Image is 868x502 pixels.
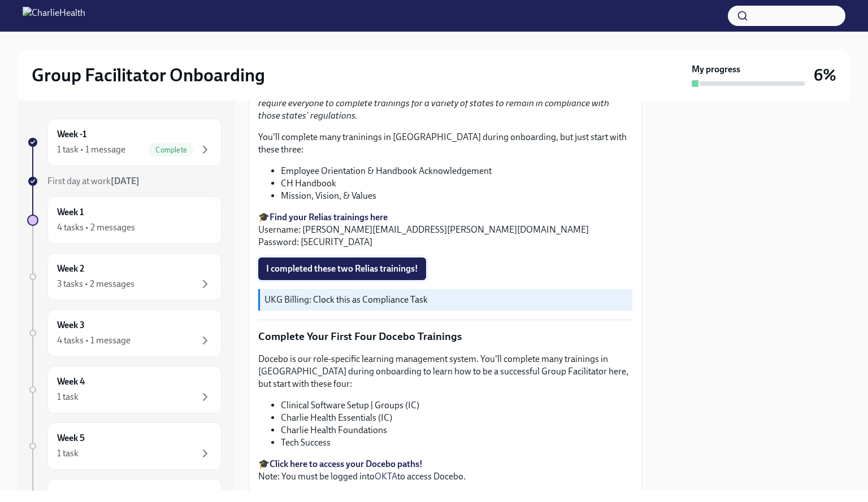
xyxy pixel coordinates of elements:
[57,206,84,219] h6: Week 1
[111,176,140,186] strong: [DATE]
[814,65,836,85] h3: 6%
[375,471,397,482] a: OKTA
[57,319,85,331] h6: Week 3
[258,211,632,248] p: 🎓 Username: [PERSON_NAME][EMAIL_ADDRESS][PERSON_NAME][DOMAIN_NAME] Password: [SECURITY_DATA]
[57,376,85,388] h6: Week 4
[281,424,632,436] li: Charlie Health Foundations
[270,459,423,469] a: Click here to access your Docebo paths!
[258,458,632,483] p: 🎓 Note: You must be logged into to access Docebo.
[258,131,632,156] p: You'll complete many traninings in [GEOGRAPHIC_DATA] during onboarding, but just start with these...
[281,412,632,424] li: Charlie Health Essentials (IC)
[258,85,632,122] p: Relias is our compliance platform.
[27,197,222,244] a: Week 14 tasks • 2 messages
[27,309,222,357] a: Week 34 tasks • 1 message
[258,257,426,280] button: I completed these two Relias trainings!
[27,366,222,413] a: Week 41 task
[149,146,194,154] span: Complete
[47,176,140,186] span: First day at work
[23,7,85,25] img: CharlieHealth
[258,85,629,121] em: We work with clients across the country in various ways, so we require everyone to complete train...
[27,175,222,187] a: First day at work[DATE]
[57,143,125,156] div: 1 task • 1 message
[270,212,388,222] a: Find your Relias trainings here
[32,64,265,86] h2: Group Facilitator Onboarding
[57,447,79,460] div: 1 task
[258,329,632,344] p: Complete Your First Four Docebo Trainings
[281,190,632,202] li: Mission, Vision, & Values
[57,488,85,501] h6: Week 6
[281,399,632,412] li: Clinical Software Setup | Groups (IC)
[27,119,222,166] a: Week -11 task • 1 messageComplete
[266,263,418,274] span: I completed these two Relias trainings!
[57,128,86,141] h6: Week -1
[258,353,632,390] p: Docebo is our role-specific learning management system. You'll complete many trainings in [GEOGRA...
[692,63,740,76] strong: My progress
[57,278,134,290] div: 3 tasks • 2 messages
[57,432,85,444] h6: Week 5
[57,221,135,234] div: 4 tasks • 2 messages
[27,253,222,300] a: Week 23 tasks • 2 messages
[57,391,79,403] div: 1 task
[281,436,632,449] li: Tech Success
[281,165,632,177] li: Employee Orientation & Handbook Acknowledgement
[57,263,84,275] h6: Week 2
[27,422,222,470] a: Week 51 task
[264,294,628,306] p: UKG Billing: Clock this as Compliance Task
[57,334,131,347] div: 4 tasks • 1 message
[281,177,632,190] li: CH Handbook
